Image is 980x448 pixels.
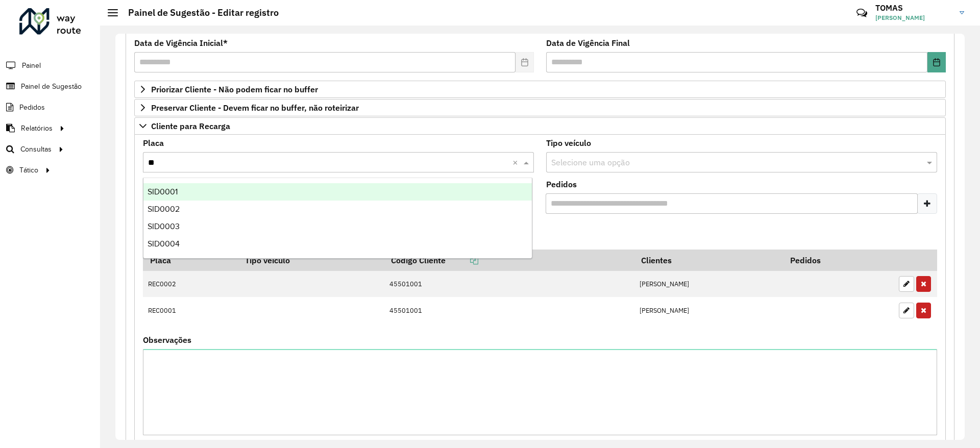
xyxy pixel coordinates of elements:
label: Data de Vigência Inicial [134,37,228,49]
span: Preservar Cliente - Devem ficar no buffer, não roteirizar [151,104,359,112]
span: Cliente para Recarga [151,122,230,130]
td: 45501001 [384,297,634,323]
label: Placa [143,137,164,149]
span: Consultas [20,144,52,155]
td: 45501001 [384,271,634,297]
th: Clientes [634,250,783,271]
a: Cliente para Recarga [134,117,946,135]
th: Pedidos [783,250,893,271]
span: Clear all [512,156,521,168]
span: SID0003 [148,222,180,231]
button: Choose Date [927,52,946,72]
td: [PERSON_NAME] [634,271,783,297]
span: Painel de Sugestão [21,81,82,92]
a: Contato Rápido [851,2,873,24]
a: Preservar Cliente - Devem ficar no buffer, não roteirizar [134,99,946,116]
span: Relatórios [21,123,53,134]
span: Tático [19,165,38,176]
h3: TOMAS [875,3,952,13]
th: Tipo veículo [238,250,384,271]
ng-dropdown-panel: Options list [143,178,532,259]
th: Placa [143,250,238,271]
span: Painel [22,60,41,71]
span: Priorizar Cliente - Não podem ficar no buffer [151,85,318,93]
td: REC0001 [143,297,238,323]
td: REC0002 [143,271,238,297]
span: SID0004 [148,239,180,248]
label: Pedidos [546,178,577,190]
a: Copiar [446,255,478,265]
span: SID0002 [148,205,180,213]
label: Observações [143,334,191,346]
label: Tipo veículo [546,137,591,149]
td: [PERSON_NAME] [634,297,783,323]
span: Pedidos [19,102,45,113]
span: SID0001 [148,187,178,196]
a: Priorizar Cliente - Não podem ficar no buffer [134,81,946,98]
span: [PERSON_NAME] [875,13,952,22]
th: Código Cliente [384,250,634,271]
h2: Painel de Sugestão - Editar registro [118,7,279,18]
label: Data de Vigência Final [546,37,630,49]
